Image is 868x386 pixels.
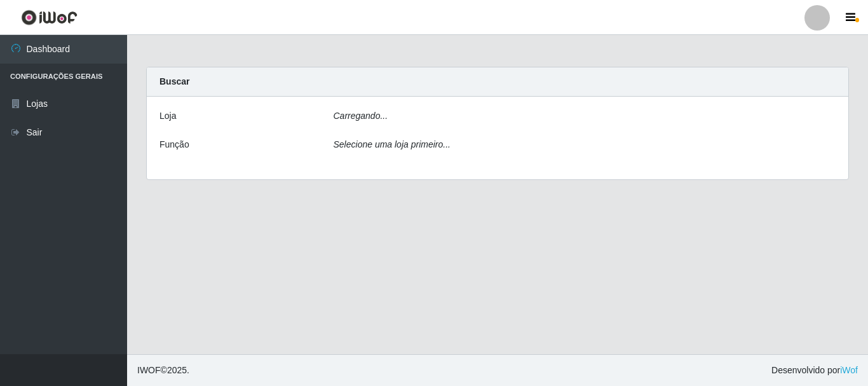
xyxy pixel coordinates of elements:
[159,76,189,86] strong: Buscar
[21,10,78,25] img: CoreUI Logo
[137,364,189,377] span: © 2025 .
[137,365,161,375] span: IWOF
[840,365,858,375] a: iWof
[334,139,451,149] i: Selecione uma loja primeiro...
[159,138,189,151] label: Função
[771,364,858,377] span: Desenvolvido por
[334,111,388,121] i: Carregando...
[159,109,176,123] label: Loja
